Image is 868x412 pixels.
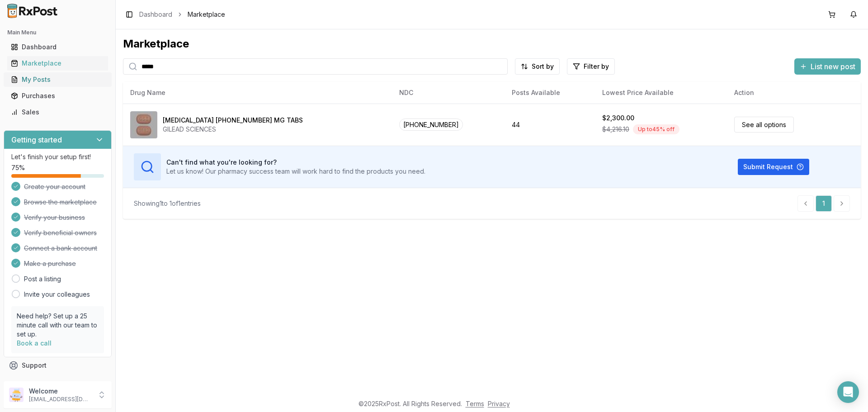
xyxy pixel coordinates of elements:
[727,82,861,104] th: Action
[11,108,104,117] div: Sales
[7,29,108,36] h2: Main Menu
[24,228,97,237] span: Verify beneficial owners
[11,75,104,84] div: My Posts
[794,63,861,72] a: List new post
[188,10,225,19] span: Marketplace
[811,61,855,72] span: List new post
[505,104,595,146] td: 44
[123,37,861,51] div: Marketplace
[794,58,861,75] button: List new post
[24,244,97,253] span: Connect a bank account
[163,125,303,134] div: GILEAD SCIENCES
[7,88,108,104] a: Purchases
[29,387,92,396] p: Welcome
[7,104,108,120] a: Sales
[7,55,108,71] a: Marketplace
[130,111,157,138] img: Biktarvy 50-200-25 MG TABS
[139,10,225,19] nav: breadcrumb
[4,40,112,54] button: Dashboard
[7,71,108,88] a: My Posts
[24,213,85,222] span: Verify your business
[24,182,85,191] span: Create your account
[4,374,112,390] button: Feedback
[11,43,104,52] div: Dashboard
[797,195,850,212] nav: pagination
[134,199,201,208] div: Showing 1 to 1 of 1 entries
[399,118,463,131] span: [PHONE_NUMBER]
[466,400,484,407] a: Terms
[602,114,634,123] div: $2,300.00
[166,167,425,176] p: Let us know! Our pharmacy success team will work hard to find the products you need.
[139,10,172,19] a: Dashboard
[515,58,560,75] button: Sort by
[4,4,61,18] img: RxPost Logo
[11,163,25,172] span: 75 %
[4,357,112,374] button: Support
[837,381,859,403] div: Open Intercom Messenger
[17,312,99,339] p: Need help? Set up a 25 minute call with our team to set up.
[734,117,794,133] a: See all options
[488,400,510,407] a: Privacy
[24,198,97,207] span: Browse the marketplace
[11,134,62,145] h3: Getting started
[392,82,505,104] th: NDC
[602,125,629,134] span: $4,216.10
[24,275,61,284] a: Post a listing
[22,377,52,386] span: Feedback
[567,58,615,75] button: Filter by
[584,62,609,71] span: Filter by
[505,82,595,104] th: Posts Available
[29,396,92,403] p: [EMAIL_ADDRESS][DOMAIN_NAME]
[7,39,108,55] a: Dashboard
[24,290,90,299] a: Invite your colleagues
[11,59,104,68] div: Marketplace
[17,339,52,347] a: Book a call
[4,105,112,119] button: Sales
[24,259,76,268] span: Make a purchase
[4,89,112,103] button: Purchases
[4,56,112,71] button: Marketplace
[11,152,104,161] p: Let's finish your setup first!
[9,388,24,402] img: User avatar
[816,195,832,212] a: 1
[123,82,392,104] th: Drug Name
[4,72,112,87] button: My Posts
[166,158,425,167] h3: Can't find what you're looking for?
[738,159,809,175] button: Submit Request
[163,116,303,125] div: [MEDICAL_DATA] [PHONE_NUMBER] MG TABS
[11,91,104,100] div: Purchases
[595,82,727,104] th: Lowest Price Available
[532,62,554,71] span: Sort by
[633,124,679,134] div: Up to 45 % off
